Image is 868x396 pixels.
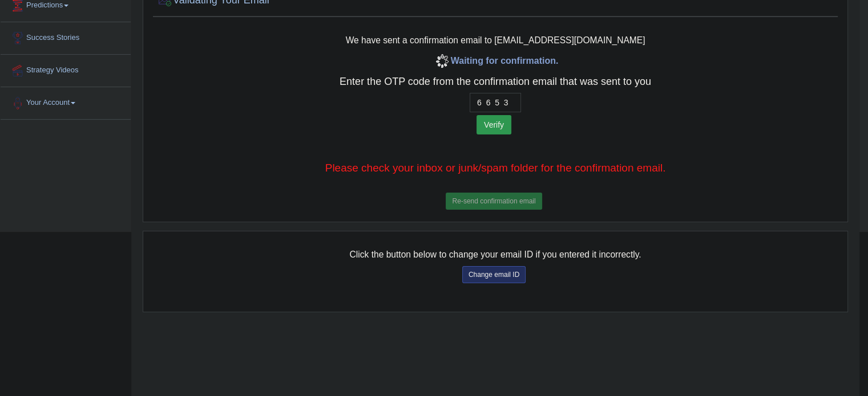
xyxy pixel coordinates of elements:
img: icon-progress-circle-small.gif [433,52,451,71]
button: Change email ID [462,266,526,283]
a: Success Stories [1,22,131,51]
small: We have sent a confirmation email to [EMAIL_ADDRESS][DOMAIN_NAME] [346,35,645,45]
b: Waiting for confirmation. [433,56,559,66]
button: Verify [477,115,511,134]
a: Strategy Videos [1,55,131,83]
h2: Enter the OTP code from the confirmation email that was sent to you [213,76,777,88]
a: Your Account [1,87,131,116]
small: Click the button below to change your email ID if you entered it incorrectly. [349,250,641,259]
p: Please check your inbox or junk/spam folder for the confirmation email. [213,160,777,176]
